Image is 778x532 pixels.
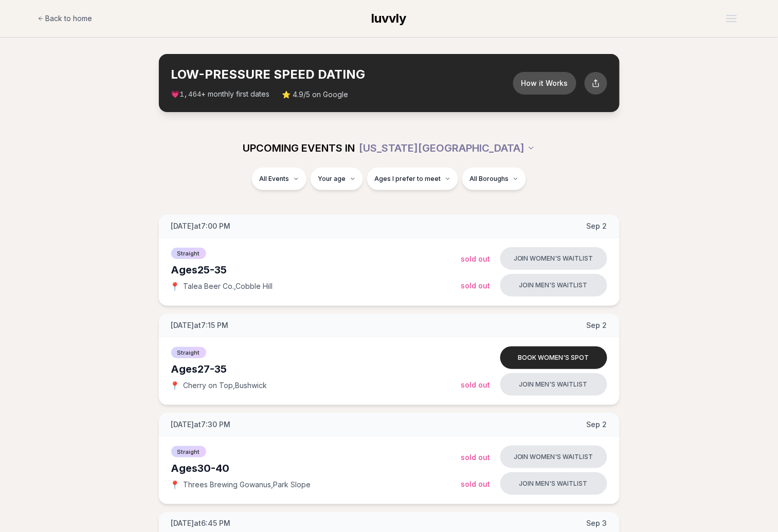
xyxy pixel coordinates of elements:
span: ⭐ 4.9/5 on Google [282,89,349,100]
button: Book women's spot [500,346,607,369]
span: 1,464 [180,90,202,99]
span: Sep 2 [587,221,607,231]
span: [DATE] at 7:15 PM [171,320,229,331]
span: luvvly [372,11,407,26]
button: [US_STATE][GEOGRAPHIC_DATA] [359,137,535,159]
button: Join men's waitlist [500,274,607,297]
button: Open menu [722,11,741,26]
button: Ages I prefer to meet [367,168,458,190]
span: Sold Out [461,281,491,290]
span: Cherry on Top , Bushwick [184,380,267,391]
span: Sep 2 [587,320,607,331]
span: 💗 + monthly first dates [171,89,270,100]
span: Ages I prefer to meet [374,175,441,183]
div: Ages 25-35 [171,263,461,277]
span: UPCOMING EVENTS IN [243,141,355,155]
span: Sold Out [461,254,491,263]
span: Straight [171,347,206,358]
span: All Events [259,175,289,183]
a: luvvly [372,10,407,27]
span: Sep 3 [587,519,607,529]
span: Talea Beer Co. , Cobble Hill [184,281,273,291]
button: Join women's waitlist [500,247,607,270]
span: Sold Out [461,480,491,488]
span: [DATE] at 6:45 PM [171,519,231,529]
a: Back to home [38,8,93,29]
span: 📍 [171,481,179,489]
span: Straight [171,446,206,457]
button: Your age [311,168,363,190]
span: Your age [318,175,346,183]
span: [DATE] at 7:00 PM [171,221,231,231]
span: Sold Out [461,453,491,462]
span: Back to home [46,13,93,24]
span: All Boroughs [469,175,509,183]
span: Threes Brewing Gowanus , Park Slope [184,480,311,490]
span: Sep 2 [587,419,607,430]
button: How it Works [513,72,576,95]
span: 📍 [171,282,179,290]
button: Join women's waitlist [500,446,607,468]
span: 📍 [171,381,179,390]
h2: LOW-PRESSURE SPEED DATING [171,66,513,83]
button: Join men's waitlist [500,373,607,396]
div: Ages 27-35 [171,362,461,376]
button: All Boroughs [462,168,526,190]
span: Straight [171,248,206,259]
button: Join men's waitlist [500,472,607,495]
button: All Events [252,168,306,190]
span: Sold Out [461,380,491,389]
div: Ages 30-40 [171,461,461,475]
span: [DATE] at 7:30 PM [171,419,231,430]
